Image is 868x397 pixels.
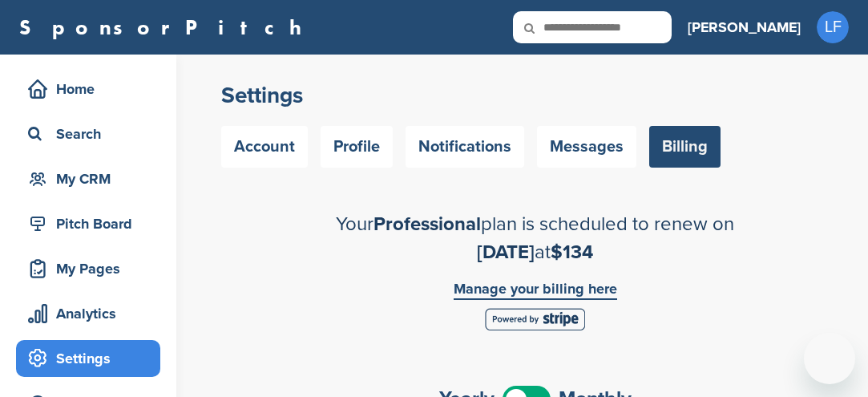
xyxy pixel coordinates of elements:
a: Account [221,126,308,168]
a: SponsorPitch [19,17,312,38]
h2: Your plan is scheduled to renew on at [255,210,816,266]
a: My Pages [16,250,160,287]
span: LF [817,11,849,43]
a: Messages [537,126,636,168]
div: Analytics [24,299,160,328]
div: Pitch Board [24,209,160,238]
a: Pitch Board [16,205,160,242]
div: Search [24,120,160,148]
a: Settings [16,340,160,377]
span: Professional [373,213,481,236]
div: My CRM [24,164,160,193]
a: My CRM [16,160,160,197]
span: $134 [551,241,593,264]
h2: Settings [221,81,849,110]
a: Home [16,71,160,107]
a: Search [16,115,160,152]
a: Profile [321,126,393,168]
iframe: Button to launch messaging window [804,333,855,384]
div: Home [24,75,160,103]
div: Settings [24,344,160,373]
div: My Pages [24,254,160,283]
a: [PERSON_NAME] [688,10,801,45]
a: Analytics [16,295,160,332]
h3: [PERSON_NAME] [688,16,801,38]
a: Billing [649,126,721,168]
a: Manage your billing here [454,282,617,300]
img: Stripe [485,308,585,330]
span: [DATE] [477,241,535,264]
a: Notifications [406,126,524,168]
